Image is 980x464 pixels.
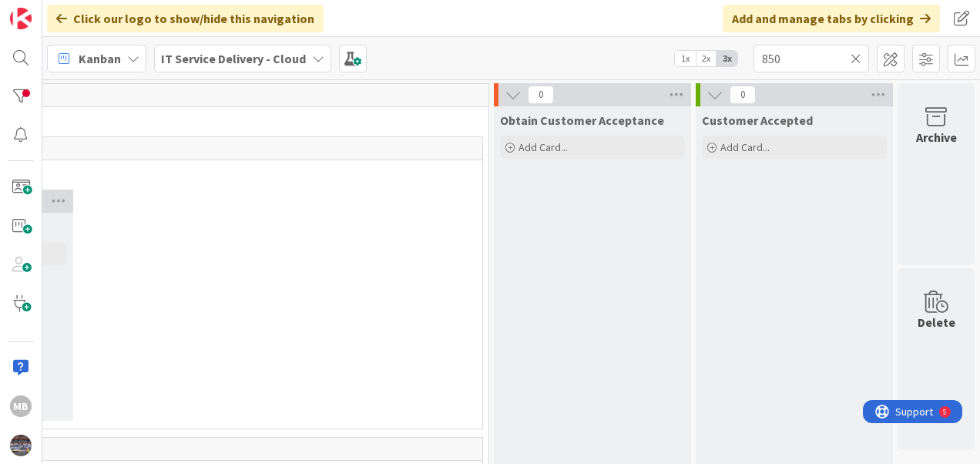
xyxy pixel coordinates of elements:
[47,5,324,32] div: Click our logo to show/hide this navigation
[702,113,813,128] span: Customer Accepted
[79,49,121,68] span: Kanban
[720,140,770,154] span: Add Card...
[528,86,554,104] span: 0
[10,435,32,456] img: avatar
[753,45,869,72] input: Quick Filter...
[723,5,940,32] div: Add and manage tabs by clicking
[918,313,955,331] div: Delete
[717,51,737,66] span: 3x
[916,128,957,146] div: Archive
[675,51,696,66] span: 1x
[10,395,32,417] div: MB
[730,86,756,104] span: 0
[161,51,306,66] b: IT Service Delivery - Cloud
[32,2,70,21] span: Support
[519,140,568,154] span: Add Card...
[80,6,84,18] div: 5
[10,8,32,29] img: Visit kanbanzone.com
[500,113,664,128] span: Obtain Customer Acceptance
[696,51,717,66] span: 2x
